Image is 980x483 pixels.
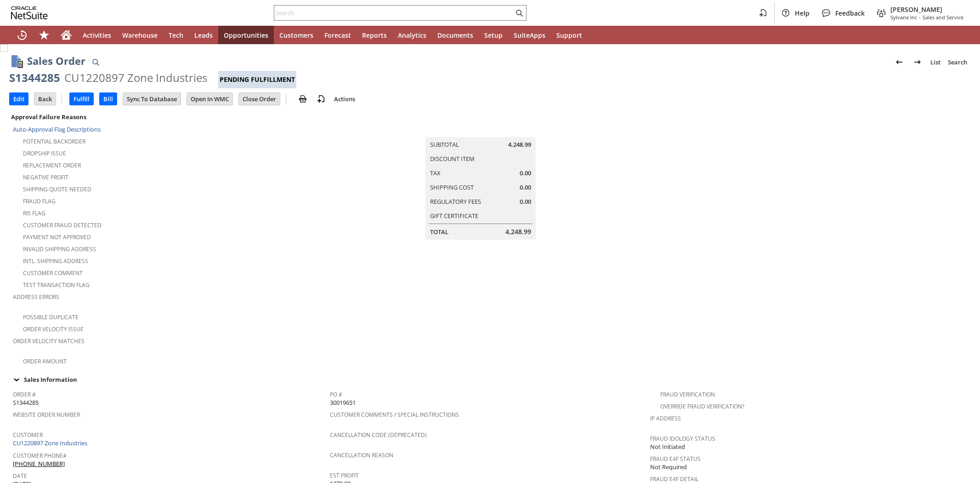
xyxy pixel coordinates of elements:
a: Setup [479,26,508,44]
div: Pending Fulfillment [218,71,296,88]
a: Fraud E4F Status [650,455,701,463]
img: print.svg [297,93,308,104]
div: Approval Failure Reasons [9,111,326,123]
span: Feedback [835,9,865,17]
div: CU1220897 Zone Industries [64,70,207,85]
a: Fraud E4F Detail [650,475,698,483]
a: Customer Comment [23,269,83,277]
span: [PERSON_NAME] [890,5,963,14]
a: Activities [77,26,117,44]
a: RIS flag [23,209,45,217]
a: Shipping Quote Needed [23,185,91,193]
div: Sales Information [9,374,967,385]
a: Forecast [319,26,357,44]
span: Not Initiated [650,443,685,451]
a: Customers [274,26,319,44]
a: Customer Comments / Special Instructions [330,411,459,419]
img: add-record.svg [316,93,327,104]
a: Dropship Issue [23,149,66,157]
svg: Shortcuts [39,29,50,40]
a: Documents [432,26,479,44]
a: Date [13,472,27,480]
svg: logo [11,6,48,19]
input: Sync To Database [123,93,181,105]
span: Tech [169,31,183,40]
h1: Sales Order [27,53,85,69]
span: Help [795,9,810,17]
a: List [927,55,944,69]
a: Override Fraud Verification? [660,402,744,410]
a: Home [55,26,77,44]
a: Shipping Cost [430,183,474,191]
a: Fraud Verification [660,391,715,398]
span: Sales and Service [923,14,963,21]
a: PO # [330,391,342,398]
img: Previous [894,57,905,68]
a: Website Order Number [13,411,80,419]
td: Sales Information [9,374,971,385]
a: Opportunities [218,26,274,44]
a: Auto-Approval Flag Descriptions [13,125,101,133]
span: Activities [83,31,111,40]
img: Quick Find [90,57,101,68]
input: Back [34,93,56,105]
a: Order Velocity Matches [13,337,85,345]
a: Subtotal [430,140,459,149]
a: Address Errors [13,293,59,301]
a: Order Amount [23,357,67,365]
span: S1344285 [13,398,39,407]
a: Negative Profit [23,173,68,181]
span: Analytics [398,31,426,40]
input: Edit [10,93,28,105]
a: Regulatory Fees [430,197,481,206]
span: 0.00 [520,183,531,192]
span: 30019651 [330,398,356,407]
a: Discount Item [430,155,475,163]
a: Tech [163,26,189,44]
a: Gift Certificate [430,212,478,220]
a: Order Velocity Issue [23,325,84,333]
a: Customer Fraud Detected [23,221,102,229]
a: Potential Backorder [23,138,85,145]
a: [PHONE_NUMBER] [13,460,65,468]
svg: Home [61,29,72,40]
a: Fraud Idology Status [650,435,715,443]
a: IP Address [650,414,681,422]
a: Search [944,55,971,69]
span: Setup [484,31,503,40]
span: Reports [362,31,387,40]
span: Forecast [324,31,351,40]
span: - [919,14,921,21]
a: Possible Duplicate [23,313,79,321]
span: 0.00 [520,197,531,206]
span: Opportunities [224,31,268,40]
a: SuiteApps [508,26,551,44]
span: 0.00 [520,169,531,178]
input: Close Order [239,93,280,105]
span: Leads [194,31,213,40]
input: Search [274,7,514,18]
a: Customer [13,431,43,439]
a: Est Profit [330,471,359,479]
a: Fraud Flag [23,197,56,205]
a: Warehouse [117,26,163,44]
img: Next [912,57,923,68]
span: 4,248.99 [505,227,531,236]
span: Customers [279,31,313,40]
span: 4,248.99 [508,140,531,149]
div: Shortcuts [33,26,55,44]
span: Sylvane Inc [890,14,917,21]
a: Order # [13,391,36,398]
a: Invalid Shipping Address [23,245,96,253]
a: Analytics [392,26,432,44]
a: Customer Phone# [13,452,67,460]
span: Warehouse [122,31,158,40]
a: Intl. Shipping Address [23,257,88,265]
div: S1344285 [9,70,60,85]
a: Cancellation Reason [330,451,393,459]
a: Support [551,26,588,44]
input: Fulfill [70,93,93,105]
a: Leads [189,26,218,44]
caption: Summary [425,122,536,137]
span: Support [556,31,582,40]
